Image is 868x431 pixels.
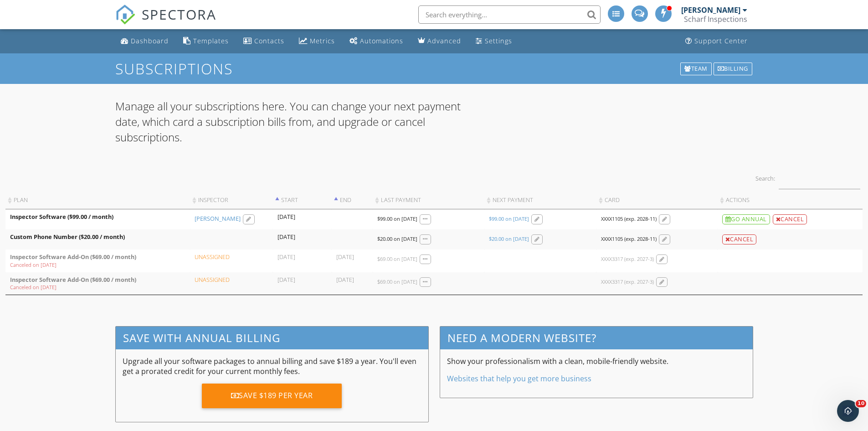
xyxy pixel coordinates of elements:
[10,284,185,291] div: Canceled on [DATE]
[240,33,288,50] a: Contacts
[116,327,428,349] h3: Save with annual billing
[489,235,529,243] div: $20.00 on [DATE]
[360,36,403,45] div: Automations
[195,215,241,223] a: [PERSON_NAME]
[273,229,332,249] td: [DATE]
[273,192,332,209] th: Start: activate to sort column ascending
[681,5,740,15] div: [PERSON_NAME]
[601,235,657,243] div: XXXX1105 (exp. 2028-11)
[195,253,230,261] div: UNASSIGNED
[123,356,421,377] p: Upgrade all your software packages to annual billing and save $189 a year. You'll even get a pror...
[5,192,190,209] th: Plan: activate to sort column ascending
[193,36,229,45] div: Templates
[447,356,746,366] p: Show your professionalism with a clean, mobile-friendly website.
[117,33,172,50] a: Dashboard
[254,36,284,45] div: Contacts
[601,215,657,223] div: XXXX1105 (exp. 2028-11)
[273,209,332,229] td: [DATE]
[373,192,484,209] th: Last Payment: activate to sort column ascending
[332,272,373,295] td: [DATE]
[377,235,417,243] div: $20.00 on [DATE]
[295,33,339,50] a: Metrics
[377,278,417,286] div: $69.00 on [DATE]
[332,249,373,272] td: [DATE]
[596,192,718,209] th: Card: activate to sort column ascending
[837,400,859,422] iframe: Intercom live chat
[418,5,601,24] input: Search everything...
[414,33,465,50] a: Advanced
[142,5,216,24] span: SPECTORA
[10,213,185,221] div: Inspector Software ($99.00 / month)
[115,61,753,77] h1: Subscriptions
[115,12,216,31] a: SPECTORA
[131,36,169,45] div: Dashboard
[718,192,863,209] th: Actions: activate to sort column ascending
[10,261,185,269] div: Canceled on [DATE]
[856,400,866,407] span: 10
[684,15,747,24] div: Scharf Inspections
[779,167,860,189] input: Search:
[755,167,860,189] label: Search:
[273,249,332,272] td: [DATE]
[601,255,654,263] div: XXXX3317 (exp. 2027-3)
[332,192,373,209] th: End: activate to sort column descending
[310,36,335,45] div: Metrics
[115,5,135,25] img: The Best Home Inspection Software - Spectora
[447,374,591,384] a: Websites that help you get more business
[722,234,757,244] div: Cancel
[377,215,417,223] div: $99.00 on [DATE]
[680,62,712,75] div: Team
[485,36,512,45] div: Settings
[10,276,185,284] div: Inspector Software Add-On ($69.00 / month)
[694,36,748,45] div: Support Center
[484,192,596,209] th: Next Payment: activate to sort column ascending
[601,278,654,286] div: XXXX3317 (exp. 2027-3)
[682,33,751,50] a: Support Center
[722,214,770,224] div: Go Annual
[489,215,529,223] div: $99.00 on [DATE]
[346,33,407,50] a: Automations (Basic)
[202,384,342,408] div: Save $189 per year
[440,327,753,349] h3: Need a modern website?
[273,272,332,295] td: [DATE]
[714,62,752,75] div: Billing
[773,214,807,224] div: Cancel
[377,255,417,263] div: $69.00 on [DATE]
[713,62,753,76] a: Billing
[427,36,461,45] div: Advanced
[195,276,230,284] div: UNASSIGNED
[115,99,483,145] p: Manage all your subscriptions here. You can change your next payment date, which card a subscript...
[10,253,185,261] div: Inspector Software Add-On ($69.00 / month)
[180,33,232,50] a: Templates
[10,233,185,241] div: Custom Phone Number ($20.00 / month)
[190,192,273,209] th: Inspector: activate to sort column ascending
[472,33,516,50] a: Settings
[679,62,713,76] a: Team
